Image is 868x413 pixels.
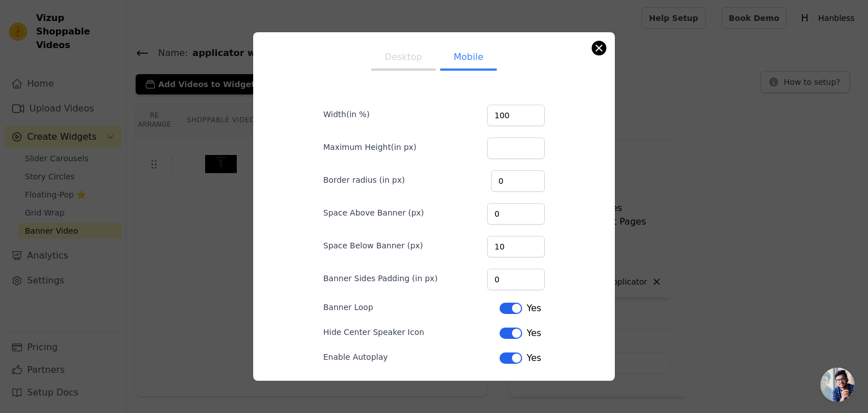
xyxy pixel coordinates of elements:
label: Banner Sides Padding (in px) [323,273,437,284]
label: Banner Loop [323,302,373,313]
a: Open chat [821,368,854,402]
span: Yes [527,302,541,315]
button: Mobile [440,46,497,71]
label: Space Below Banner (px) [323,240,423,251]
label: Enable Autoplay [323,351,388,363]
label: Hide Center Speaker Icon [323,326,424,338]
label: Width(in %) [323,109,370,120]
span: Yes [527,326,541,340]
button: Close modal [592,41,606,55]
label: Space Above Banner (px) [323,207,424,218]
label: Maximum Height(in px) [323,141,416,153]
label: Border radius (in px) [323,174,405,186]
button: Desktop [371,46,436,71]
span: Yes [527,351,541,365]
